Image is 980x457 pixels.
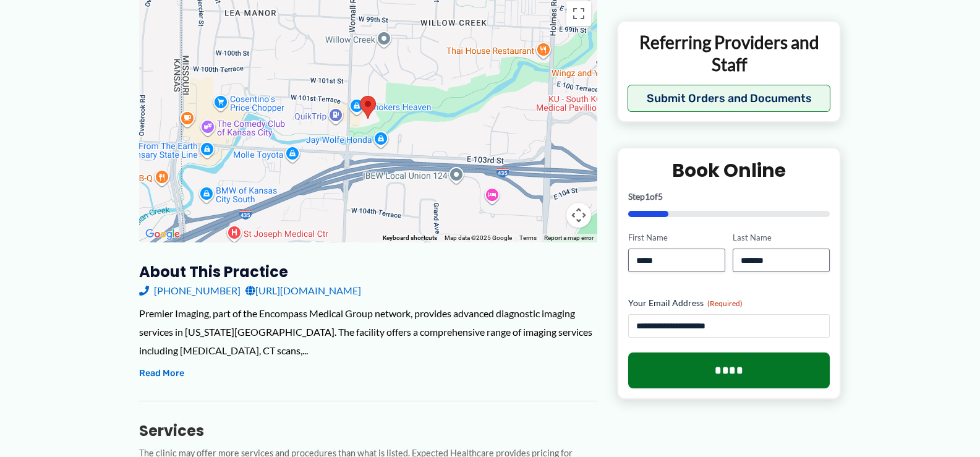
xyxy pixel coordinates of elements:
label: Your Email Address [628,296,830,309]
a: Open this area in Google Maps (opens a new window) [142,226,183,242]
a: [URL][DOMAIN_NAME] [245,281,361,300]
span: 5 [658,191,663,202]
p: Referring Providers and Staff [628,30,831,75]
span: Map data ©2025 Google [445,234,512,241]
button: Map camera controls [566,203,591,228]
label: Last Name [733,232,830,244]
span: (Required) [707,298,743,307]
button: Submit Orders and Documents [628,85,831,112]
a: Report a map error [544,234,594,241]
a: [PHONE_NUMBER] [139,281,241,300]
h3: Services [139,421,597,440]
img: Google [142,226,183,242]
h2: Book Online [628,158,830,182]
label: First Name [628,232,725,244]
span: 1 [645,191,650,202]
button: Keyboard shortcuts [383,234,437,242]
a: Terms (opens in new tab) [519,234,537,241]
p: Step of [628,192,830,201]
h3: About this practice [139,262,597,281]
button: Read More [139,366,184,381]
div: Premier Imaging, part of the Encompass Medical Group network, provides advanced diagnostic imagin... [139,304,597,359]
button: Toggle fullscreen view [566,1,591,26]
